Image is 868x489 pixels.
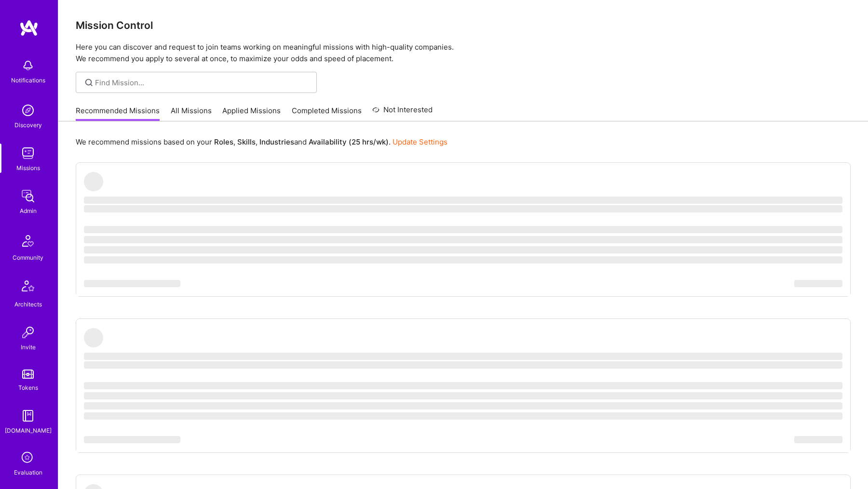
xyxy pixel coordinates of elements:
[16,229,40,252] img: Community
[95,78,310,88] input: Find Mission...
[20,206,37,216] div: Admin
[372,104,433,121] a: Not Interested
[18,186,38,206] img: admin teamwork
[76,137,448,147] p: We recommend missions based on your , , and .
[18,56,38,75] img: bell
[19,449,37,467] i: icon SelectionTeam
[214,137,233,146] b: Roles
[21,342,36,352] div: Invite
[18,101,38,120] img: discovery
[222,106,281,121] a: Applied Missions
[19,19,39,37] img: logo
[76,41,851,65] p: Here you can discover and request to join teams working on meaningful missions with high-quality ...
[237,137,256,146] b: Skills
[14,299,42,309] div: Architects
[393,137,448,146] a: Update Settings
[11,75,45,85] div: Notifications
[309,137,389,146] b: Availability (25 hrs/wk)
[22,370,34,379] img: tokens
[18,144,38,163] img: teamwork
[18,406,38,425] img: guide book
[171,106,212,121] a: All Missions
[13,252,43,263] div: Community
[259,137,294,146] b: Industries
[292,106,362,121] a: Completed Missions
[18,323,38,342] img: Invite
[76,19,851,31] h3: Mission Control
[5,425,52,436] div: [DOMAIN_NAME]
[16,276,40,299] img: Architects
[83,77,95,88] i: icon SearchGrey
[14,120,42,130] div: Discovery
[14,467,42,477] div: Evaluation
[16,163,40,173] div: Missions
[18,383,38,393] div: Tokens
[76,106,160,121] a: Recommended Missions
